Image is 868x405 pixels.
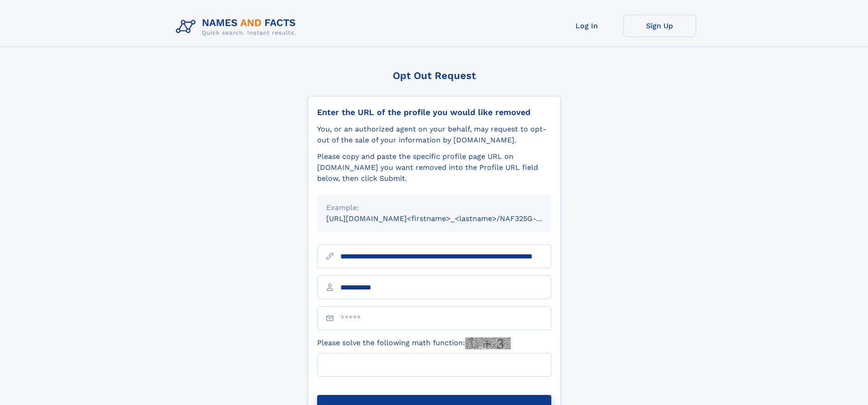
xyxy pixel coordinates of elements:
[550,15,623,37] a: Log In
[317,337,511,349] label: Please solve the following math function:
[326,202,542,213] div: Example:
[317,151,551,184] div: Please copy and paste the specific profile page URL on [DOMAIN_NAME] you want removed into the Pr...
[326,214,569,223] small: [URL][DOMAIN_NAME]<firstname>_<lastname>/NAF325G-xxxxxxxx
[172,15,303,39] img: Logo Names and Facts
[623,15,696,37] a: Sign Up
[317,124,551,146] div: You, or an authorized agent on your behalf, may request to opt-out of the sale of your informatio...
[308,70,561,81] div: Opt Out Request
[317,107,551,117] div: Enter the URL of the profile you would like removed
